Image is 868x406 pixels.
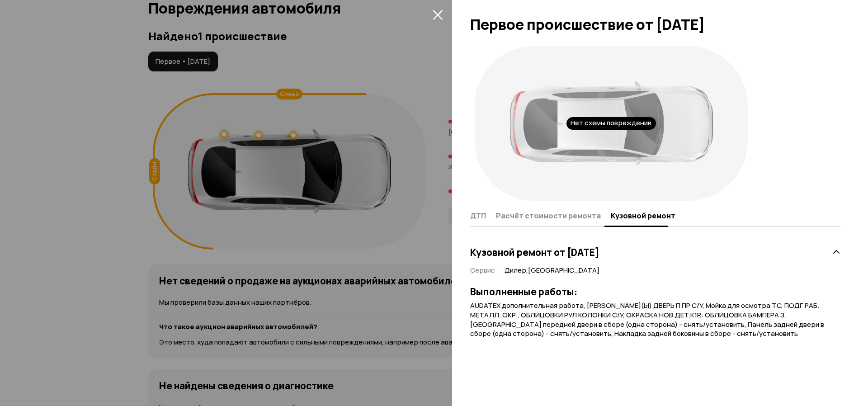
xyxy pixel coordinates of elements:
span: ДТП [470,211,486,220]
h3: Кузовной ремонт от [DATE] [470,246,599,258]
span: AUDATEX дополнительная работа, [PERSON_NAME](Ы) ДВЕРЬ П ПР С/У, Мойка для осмотра ТС, ПОДГ РАБ. М... [470,301,824,338]
div: Нет схемы повреждений [566,117,656,130]
span: Дилер , [GEOGRAPHIC_DATA] [505,266,599,275]
button: закрыть [430,7,445,22]
span: Кузовной ремонт [611,211,675,220]
h3: Выполненные работы: [470,286,841,297]
span: Сервис : [470,265,497,275]
span: Расчёт стоимости ремонта [496,211,601,220]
